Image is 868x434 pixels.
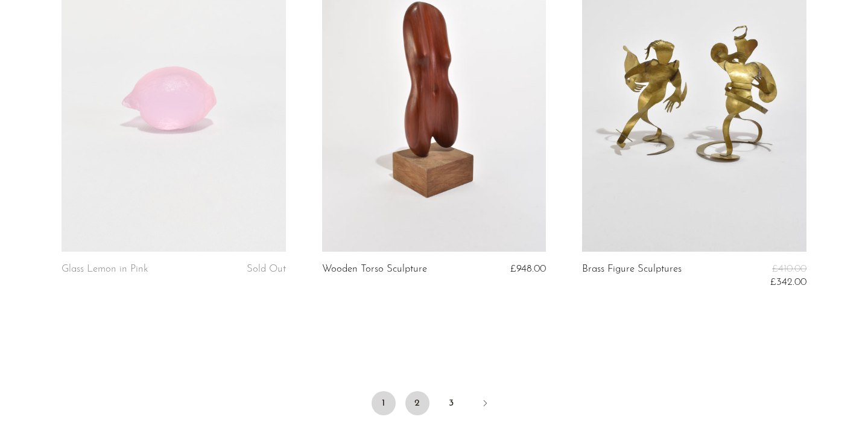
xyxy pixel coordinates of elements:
[405,391,429,415] a: 2
[247,264,286,274] span: Sold Out
[582,264,682,289] a: Brass Figure Sculptures
[322,264,427,275] a: Wooden Torso Sculpture
[510,264,546,274] span: £948.00
[62,264,148,275] a: Glass Lemon in Pink
[770,277,806,287] span: £342.00
[772,264,806,274] span: £410.00
[372,391,396,415] span: 1
[439,391,463,415] a: 3
[473,391,497,418] a: Next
